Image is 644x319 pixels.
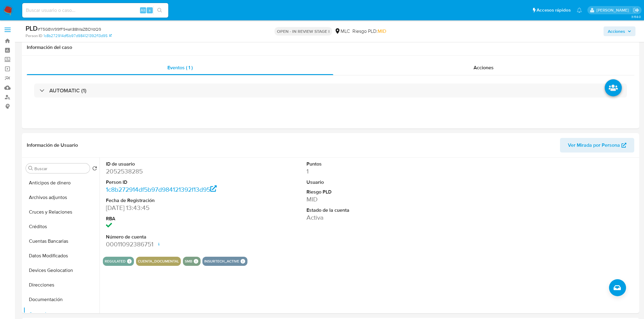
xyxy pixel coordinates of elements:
div: MLC [334,28,350,35]
dd: Activa [306,213,434,222]
dd: MID [306,195,434,204]
dt: Person ID [106,179,233,186]
button: Créditos [23,219,100,234]
dt: RBA [106,215,233,222]
h3: AUTOMATIC (1) [49,87,86,94]
button: Buscar [28,166,33,171]
dt: ID de usuario [106,161,233,167]
a: 1c8b272914df5b97d984121392f13d95 [106,185,217,194]
button: Volver al orden por defecto [92,166,97,173]
dt: Número de cuenta [106,234,233,240]
b: Person ID [26,33,42,39]
button: Acciones [604,26,635,36]
button: search-icon [153,6,166,15]
button: Anticipos de dinero [23,176,100,190]
button: Documentación [23,292,100,307]
a: Notificaciones [577,8,582,13]
dt: Riesgo PLD [306,189,434,195]
button: Devices Geolocation [23,263,100,278]
span: Eventos ( 1 ) [167,64,193,71]
b: PLD [26,23,38,33]
button: Datos Modificados [23,249,100,263]
span: s [149,7,151,13]
dd: 1 [306,167,434,176]
span: Riesgo PLD: [352,28,386,35]
dd: 2052538285 [106,167,233,176]
p: pablo.ruidiaz@mercadolibre.com [597,7,631,13]
button: Cruces y Relaciones [23,205,100,219]
div: AUTOMATIC (1) [34,84,627,98]
button: Archivos adjuntos [23,190,100,205]
input: Buscar [34,166,87,171]
h1: Información del caso [27,44,634,50]
button: Ver Mirada por Persona [560,138,634,153]
span: Accesos rápidos [537,7,571,13]
a: Salir [633,7,639,13]
span: # T5GBW99fF94aK88MaZBDYdQ9 [38,26,101,32]
span: Acciones [474,64,494,71]
dd: [DATE] 13:43:45 [106,204,233,212]
dd: 00011092386751 [106,240,233,249]
button: Direcciones [23,278,100,292]
dt: Fecha de Registración [106,197,233,204]
p: OPEN - IN REVIEW STAGE I [275,27,332,36]
a: 1c8b272914df5b97d984121392f13d95 [44,33,112,39]
span: Acciones [608,26,625,36]
span: MID [378,28,386,35]
dt: Puntos [306,161,434,167]
dt: Estado de la cuenta [306,207,434,214]
span: Alt [141,7,145,13]
input: Buscar usuario o caso... [22,6,168,14]
button: Cuentas Bancarias [23,234,100,249]
span: Ver Mirada por Persona [568,138,620,153]
dt: Usuario [306,179,434,186]
h1: Información de Usuario [27,142,78,148]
